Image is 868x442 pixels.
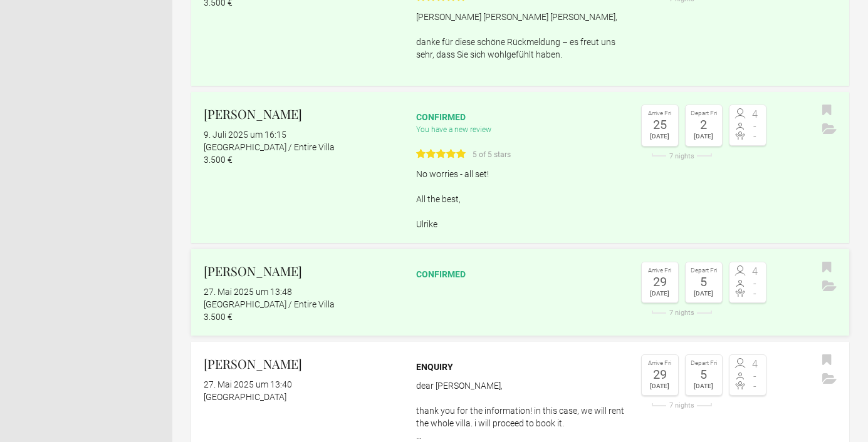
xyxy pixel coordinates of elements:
div: Depart Fri [689,358,719,369]
button: Archive [819,370,840,389]
div: Arrive Fri [645,358,675,369]
div: 29 [645,368,675,381]
div: [DATE] [645,381,675,392]
span: 4 [748,110,763,120]
button: Archive [819,277,840,296]
span: - [748,131,763,141]
div: [GEOGRAPHIC_DATA] [204,391,400,403]
div: [DATE] [689,288,719,299]
a: [PERSON_NAME] 27. Mai 2025 um 13:48 [GEOGRAPHIC_DATA] / Entire Villa 3.500 € confirmed Arrive Fri... [191,249,849,336]
div: 5 [689,368,719,381]
div: [DATE] [645,288,675,299]
div: 7 nights [641,153,723,160]
span: - [748,279,763,289]
span: 4 [748,359,763,369]
span: - [748,381,763,391]
div: confirmed [416,111,625,123]
p: No worries - all set! All the best, Ulrike [416,168,625,230]
div: 29 [645,275,675,288]
span: - [748,289,763,299]
flynt-date-display: 27. Mai 2025 um 13:48 [204,287,292,297]
div: 5 [689,275,719,288]
div: Arrive Fri [645,108,675,119]
span: 4 [748,267,763,277]
h2: [PERSON_NAME] [204,262,400,280]
span: 5 of 5 stars [468,148,511,161]
flynt-currency: 3.500 € [204,155,233,165]
button: Archive [819,120,840,139]
div: Depart Fri [689,108,719,119]
button: Bookmark [819,259,835,277]
div: Enquiry [416,361,625,373]
div: 7 nights [641,309,723,316]
h2: [PERSON_NAME] [204,105,400,123]
button: Bookmark [819,351,835,370]
p: [PERSON_NAME] [PERSON_NAME] [PERSON_NAME], danke für diese schöne Rückmeldung – es freut uns sehr... [416,11,625,73]
div: 7 nights [641,402,723,409]
div: [GEOGRAPHIC_DATA] / Entire Villa [204,141,400,153]
div: confirmed [416,268,625,280]
p: dear [PERSON_NAME], thank you for the information! in this case, we will rent the whole villa. i ... [416,379,625,442]
flynt-date-display: 9. Juli 2025 um 16:15 [204,130,286,140]
div: 25 [645,118,675,131]
h2: [PERSON_NAME] [204,354,400,373]
div: You have a new review [416,123,625,162]
button: Bookmark [819,101,835,120]
div: [GEOGRAPHIC_DATA] / Entire Villa [204,298,400,311]
div: [DATE] [645,131,675,142]
div: Arrive Fri [645,265,675,276]
a: [PERSON_NAME] 9. Juli 2025 um 16:15 [GEOGRAPHIC_DATA] / Entire Villa 3.500 € confirmed You have a... [191,92,849,243]
div: 2 [689,118,719,131]
span: - [748,121,763,131]
flynt-currency: 3.500 € [204,312,233,322]
span: - [748,371,763,381]
div: [DATE] [689,381,719,392]
div: Depart Fri [689,265,719,276]
div: [DATE] [689,131,719,142]
flynt-date-display: 27. Mai 2025 um 13:40 [204,379,292,389]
